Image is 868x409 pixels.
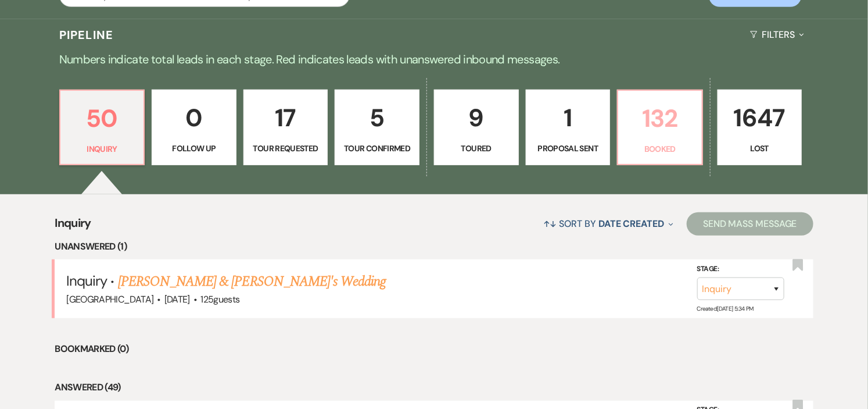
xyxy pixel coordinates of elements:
h3: Pipeline [59,27,114,43]
span: Inquiry [66,272,107,290]
a: 9Toured [434,90,519,165]
span: [DATE] [164,293,190,305]
button: Sort By Date Created [539,208,678,239]
p: Booked [625,143,695,155]
p: 50 [67,99,137,138]
p: Tour Confirmed [342,142,412,155]
span: Date Created [598,218,664,230]
a: 5Tour Confirmed [335,90,419,165]
a: 0Follow Up [152,90,236,165]
p: Tour Requested [251,142,321,155]
p: 132 [625,99,695,138]
a: 1647Lost [718,90,802,165]
p: Lost [725,142,795,155]
p: Numbers indicate total leads in each stage. Red indicates leads with unanswered inbound messages. [16,50,852,69]
a: 1Proposal Sent [526,90,611,165]
p: 1 [533,98,603,137]
p: 17 [251,98,321,137]
li: Unanswered (1) [55,239,813,254]
p: 5 [342,98,412,137]
p: Inquiry [67,143,137,155]
li: Bookmarked (0) [55,342,813,357]
button: Filters [745,19,809,50]
span: [GEOGRAPHIC_DATA] [66,293,153,305]
a: 17Tour Requested [243,90,328,165]
a: [PERSON_NAME] & [PERSON_NAME]'s Wedding [118,271,386,292]
p: 1647 [725,98,795,137]
span: 125 guests [200,293,239,305]
p: 0 [159,98,229,137]
button: Send Mass Message [687,212,813,236]
p: Toured [442,142,511,155]
p: Follow Up [159,142,229,155]
p: Proposal Sent [533,142,603,155]
span: Inquiry [55,214,91,239]
p: 9 [442,98,511,137]
a: 132Booked [617,90,703,165]
li: Answered (49) [55,380,813,395]
a: 50Inquiry [59,90,145,165]
span: Created: [DATE] 5:34 PM [697,305,754,312]
span: ↑↓ [543,218,557,230]
label: Stage: [697,263,784,276]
